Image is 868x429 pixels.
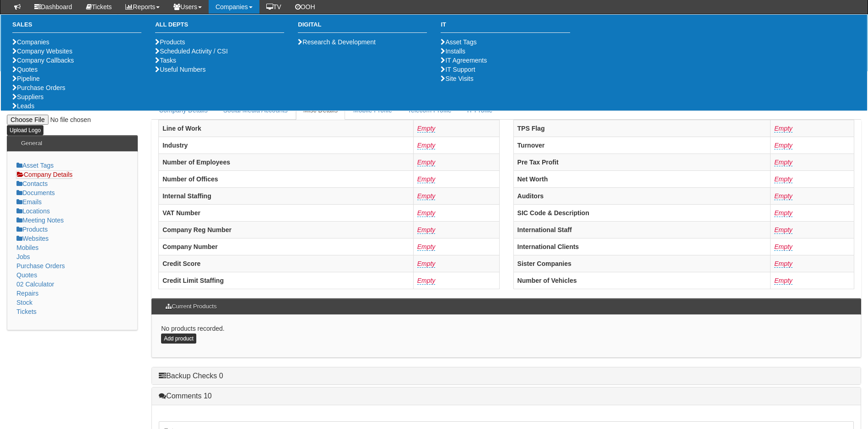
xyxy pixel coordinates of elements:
a: Repairs [16,290,38,297]
a: Empty [774,226,793,234]
a: Comments 10 [159,392,212,400]
a: Empty [417,125,436,132]
th: VAT Number [159,204,414,221]
a: Empty [774,125,793,132]
a: Empty [417,209,436,217]
a: Useful Numbers [155,66,205,73]
th: Industry [159,137,414,154]
a: Purchase Orders [16,262,65,270]
a: Company Callbacks [12,57,74,64]
a: Add product [161,334,196,344]
h3: General [16,136,47,151]
th: Credit Score [159,255,414,272]
a: Suppliers [12,93,43,101]
th: Sister Companies [513,255,771,272]
a: Quotes [12,66,38,73]
a: Empty [417,192,436,200]
th: Line of Work [159,120,414,137]
h3: Sales [12,21,141,33]
div: No products recorded. [151,315,861,357]
h3: IT [441,21,570,33]
th: SIC Code & Description [513,204,771,221]
th: International Staff [513,221,771,238]
a: Empty [417,142,436,149]
th: Number of Employees [159,154,414,170]
a: Pipeline [12,75,40,82]
a: 02 Calculator [16,281,54,288]
a: Site Visits [441,75,473,82]
a: Leads [12,102,34,110]
a: Empty [774,243,793,251]
a: Empty [774,192,793,200]
a: Mobiles [16,244,38,251]
a: Tasks [155,57,176,64]
a: Company Websites [12,48,72,55]
th: Number of Offices [159,170,414,187]
th: Company Reg Number [159,221,414,238]
h3: All Depts [155,21,284,33]
a: Empty [774,260,793,268]
th: International Clients [513,238,771,255]
a: Empty [774,175,793,183]
a: Installs [441,48,465,55]
a: Tickets [16,308,37,315]
a: IT Support [441,66,475,73]
th: Credit Limit Staffing [159,272,414,289]
a: Company Details [16,170,73,179]
a: Empty [417,159,436,166]
a: Jobs [16,253,30,260]
a: Empty [417,175,436,183]
th: Company Number [159,238,414,255]
th: Number of Vehicles [513,272,771,289]
a: Products [155,38,185,46]
a: Research & Development [298,38,376,46]
a: Websites [16,235,49,242]
h3: Digital [298,21,427,33]
a: Purchase Orders [12,84,65,91]
a: Contacts [16,180,48,187]
a: Empty [417,226,436,234]
a: Empty [417,277,436,285]
a: Stock [16,299,32,306]
a: Documents [16,189,55,196]
a: Empty [774,142,793,149]
a: Companies [12,38,49,46]
a: IT Agreements [441,57,487,64]
a: Asset Tags [441,38,476,46]
a: Emails [16,198,42,206]
h3: Current Products [161,299,221,314]
a: Meeting Notes [16,217,64,224]
a: Products [16,226,48,233]
th: Pre Tax Profit [513,154,771,170]
a: Empty [774,277,793,285]
a: Backup Checks 0 [159,372,223,380]
a: Empty [774,159,793,166]
th: Internal Staffing [159,187,414,204]
a: Asset Tags [16,162,54,169]
input: Upload Logo [7,125,43,135]
th: Turnover [513,137,771,154]
a: Empty [417,243,436,251]
th: Net Worth [513,170,771,187]
a: Locations [16,207,50,215]
a: Quotes [16,271,37,279]
th: TPS Flag [513,120,771,137]
a: Empty [774,209,793,217]
th: Auditors [513,187,771,204]
a: Scheduled Activity / CSI [155,48,228,55]
a: Empty [417,260,436,268]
